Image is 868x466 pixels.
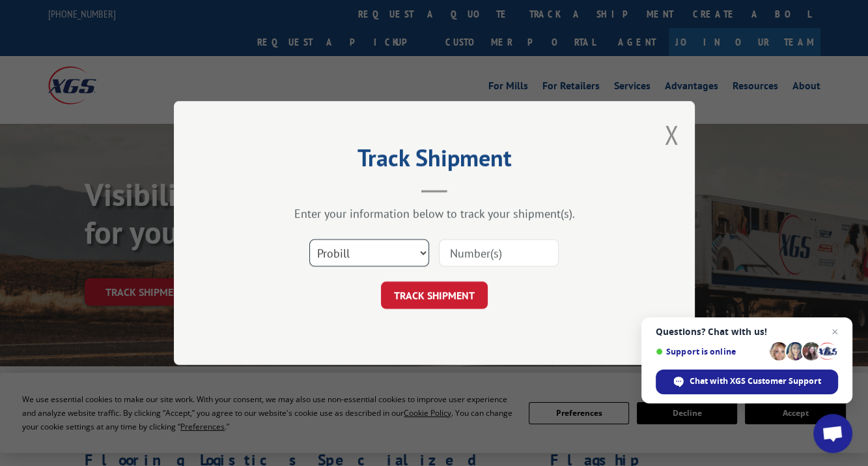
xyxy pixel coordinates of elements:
button: TRACK SHIPMENT [381,282,488,309]
a: Open chat [813,414,852,453]
div: Enter your information below to track your shipment(s). [239,206,630,221]
input: Number(s) [439,239,559,267]
span: Chat with XGS Customer Support [656,370,838,394]
button: Close modal [664,117,679,152]
h2: Track Shipment [239,149,630,173]
span: Chat with XGS Customer Support [690,375,821,387]
span: Support is online [656,347,765,357]
span: Questions? Chat with us! [656,327,838,337]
